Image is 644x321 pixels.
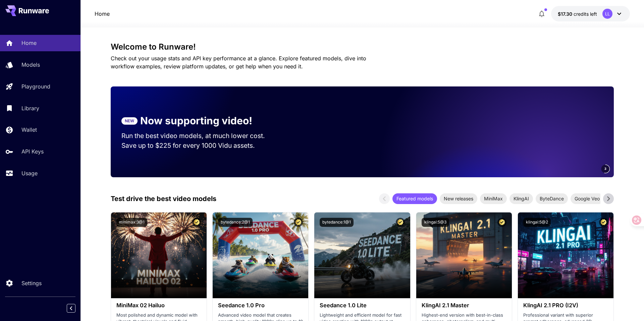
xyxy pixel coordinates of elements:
[111,55,366,70] span: Check out your usage stats and API key performance at a glance. Explore featured models, dive int...
[140,113,252,128] p: Now supporting video!
[480,195,507,202] span: MiniMax
[21,104,39,112] p: Library
[125,118,134,124] p: NEW
[21,82,50,90] p: Playground
[509,195,533,202] span: KlingAI
[536,195,568,202] span: ByteDance
[558,11,574,17] span: $17.30
[571,193,604,204] div: Google Veo
[21,39,37,47] p: Home
[21,126,37,134] p: Wallet
[551,6,630,21] button: $17.29864LL
[95,10,110,18] a: Home
[602,9,612,19] div: LL
[111,212,207,298] img: alt
[213,212,308,298] img: alt
[111,194,216,204] p: Test drive the best video models
[416,212,512,298] img: alt
[599,218,608,227] button: Certified Model – Vetted for best performance and includes a commercial license.
[111,42,614,52] h3: Welcome to Runware!
[558,10,597,17] div: $17.29864
[218,218,253,227] button: bytedance:2@1
[574,11,597,17] span: credits left
[294,218,303,227] button: Certified Model – Vetted for best performance and includes a commercial license.
[392,193,437,204] div: Featured models
[604,166,606,171] span: 3
[536,193,568,204] div: ByteDance
[121,131,278,141] p: Run the best video models, at much lower cost.
[21,169,38,177] p: Usage
[320,218,354,227] button: bytedance:1@1
[21,279,42,287] p: Settings
[440,193,477,204] div: New releases
[480,193,507,204] div: MiniMax
[392,195,437,202] span: Featured models
[116,218,147,227] button: minimax:3@1
[192,218,201,227] button: Certified Model – Vetted for best performance and includes a commercial license.
[396,218,405,227] button: Certified Model – Vetted for best performance and includes a commercial license.
[509,193,533,204] div: KlingAI
[497,218,506,227] button: Certified Model – Vetted for best performance and includes a commercial license.
[523,302,608,309] h3: KlingAI 2.1 PRO (I2V)
[121,141,278,150] p: Save up to $225 for every 1000 Vidu assets.
[320,302,405,309] h3: Seedance 1.0 Lite
[422,218,449,227] button: klingai:5@3
[422,302,506,309] h3: KlingAI 2.1 Master
[440,195,477,202] span: New releases
[95,10,110,18] nav: breadcrumb
[523,218,551,227] button: klingai:5@2
[67,304,75,313] button: Collapse sidebar
[314,212,410,298] img: alt
[21,61,40,69] p: Models
[72,302,80,314] div: Collapse sidebar
[21,147,44,155] p: API Keys
[116,302,201,309] h3: MiniMax 02 Hailuo
[518,212,613,298] img: alt
[218,302,303,309] h3: Seedance 1.0 Pro
[571,195,604,202] span: Google Veo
